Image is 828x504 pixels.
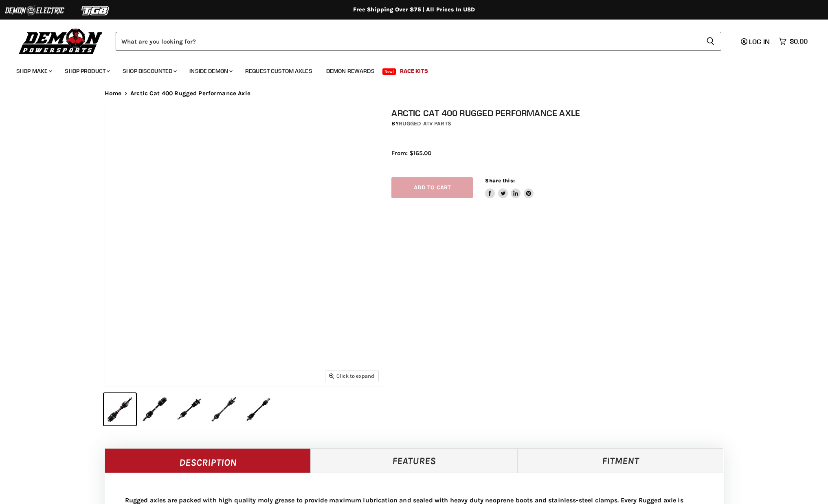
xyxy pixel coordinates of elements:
[105,448,311,473] a: Description
[10,63,57,79] a: Shop Make
[311,448,517,473] a: Features
[242,393,275,425] button: IMAGE thumbnail
[130,90,250,97] span: Arctic Cat 400 Rugged Performance Axle
[700,32,721,50] button: Search
[517,448,724,473] a: Fitment
[183,63,237,79] a: Inside Demon
[790,37,808,45] span: $0.00
[59,63,115,79] a: Shop Product
[394,63,434,79] a: Race Kits
[10,59,806,79] ul: Main menu
[173,393,205,425] button: IMAGE thumbnail
[116,32,700,50] input: Search
[104,393,136,425] button: IMAGE thumbnail
[325,370,378,381] button: Click to expand
[239,63,318,79] a: Request Custom Axles
[329,373,374,379] span: Click to expand
[88,90,740,97] nav: Breadcrumbs
[116,32,721,50] form: Product
[208,393,240,425] button: IMAGE thumbnail
[391,119,732,128] div: by
[485,177,534,199] aside: Share this:
[88,6,740,13] div: Free Shipping Over $75 | All Prices In USD
[320,63,381,79] a: Demon Rewards
[485,177,514,184] span: Share this:
[391,108,732,118] h1: Arctic Cat 400 Rugged Performance Axle
[399,120,451,127] a: Rugged ATV Parts
[105,90,122,97] a: Home
[737,38,775,45] a: Log in
[138,393,171,425] button: IMAGE thumbnail
[382,68,396,75] span: New!
[4,3,65,18] img: Demon Electric Logo 2
[391,149,431,157] span: From: $165.00
[65,3,126,18] img: TGB Logo 2
[116,63,182,79] a: Shop Discounted
[775,35,812,47] a: $0.00
[749,37,770,46] span: Log in
[16,26,105,55] img: Demon Powersports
